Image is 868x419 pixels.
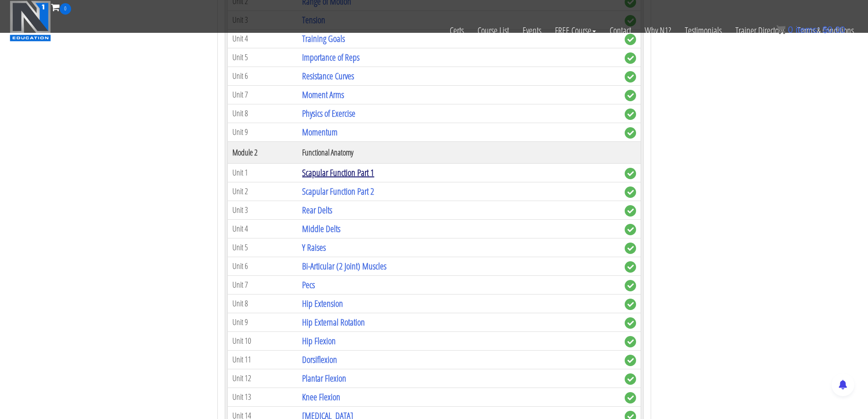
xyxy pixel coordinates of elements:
a: Events [516,15,548,47]
td: Unit 6 [227,67,298,85]
a: Testimonials [678,15,729,47]
span: complete [625,392,636,403]
span: complete [625,243,636,254]
td: Unit 6 [227,257,298,275]
span: complete [625,261,636,273]
a: Course List [471,15,516,47]
td: Unit 8 [227,104,298,123]
th: Module 2 [227,141,298,163]
span: complete [625,317,636,329]
a: Rear Delts [302,204,332,216]
a: Moment Arms [302,88,344,101]
a: Importance of Reps [302,51,360,63]
th: Functional Anatomy [298,141,620,163]
a: 0 items: $0.00 [776,25,845,35]
td: Unit 5 [227,238,298,257]
span: complete [625,299,636,310]
td: Unit 7 [227,85,298,104]
span: complete [625,280,636,291]
a: Dorsiflexion [302,353,337,366]
a: Contact [603,15,638,47]
span: 0 [60,3,71,15]
td: Unit 3 [227,201,298,219]
span: complete [625,127,636,139]
a: Pecs [302,279,315,291]
a: Hip Extension [302,297,343,310]
span: complete [625,168,636,179]
td: Unit 9 [227,123,298,141]
a: Bi-Articular (2 Joint) Muscles [302,260,386,272]
a: Hip Flexion [302,335,336,347]
a: Certs [443,15,471,47]
a: Scapular Function Part 2 [302,185,374,197]
td: Unit 11 [227,350,298,369]
a: Scapular Function Part 1 [302,166,374,179]
td: Unit 2 [227,182,298,201]
td: Unit 13 [227,388,298,406]
span: 0 [788,25,793,35]
span: complete [625,355,636,366]
td: Unit 5 [227,48,298,67]
span: complete [625,186,636,198]
a: Knee Flexion [302,391,340,403]
span: complete [625,90,636,101]
td: Unit 10 [227,331,298,350]
span: $ [822,25,827,35]
a: Terms & Conditions [791,15,861,47]
td: Unit 1 [227,163,298,182]
span: complete [625,205,636,217]
a: Middle Delts [302,222,340,235]
span: complete [625,224,636,235]
span: complete [625,109,636,120]
a: FREE Course [548,15,603,47]
span: complete [625,52,636,64]
a: Plantar Flexion [302,372,346,384]
td: Unit 12 [227,369,298,388]
td: Unit 9 [227,313,298,331]
a: Y Raises [302,241,326,253]
td: Unit 4 [227,219,298,238]
a: Hip External Rotation [302,316,365,328]
span: complete [625,373,636,385]
a: 0 [51,1,71,13]
a: Why N1? [638,15,678,47]
a: Momentum [302,126,338,138]
a: Physics of Exercise [302,107,355,119]
bdi: 0.00 [822,25,845,35]
span: complete [625,336,636,347]
span: items: [796,25,820,35]
span: complete [625,71,636,83]
img: icon11.png [776,25,786,34]
a: Resistance Curves [302,70,354,82]
img: n1-education [10,0,51,41]
td: Unit 7 [227,275,298,294]
td: Unit 8 [227,294,298,313]
a: Trainer Directory [729,15,791,47]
